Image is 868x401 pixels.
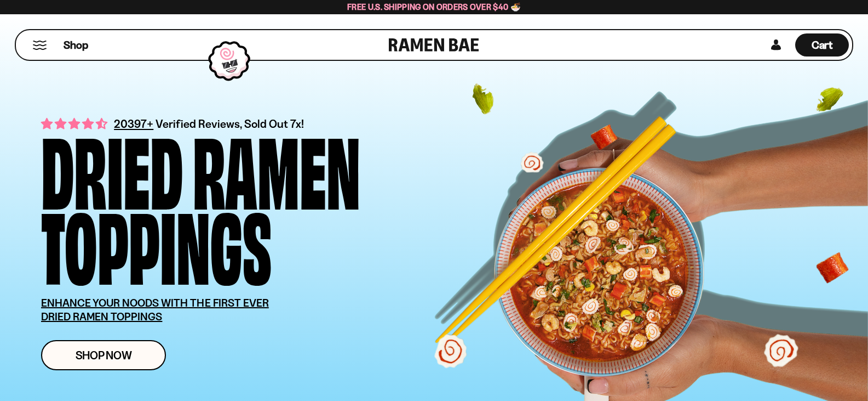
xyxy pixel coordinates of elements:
[795,30,849,60] div: Cart
[812,38,833,52] span: Cart
[76,349,132,361] span: Shop Now
[41,129,183,205] div: Dried
[41,296,269,323] u: ENHANCE YOUR NOODS WITH THE FIRST EVER DRIED RAMEN TOPPINGS
[41,205,272,280] div: Toppings
[32,41,47,50] button: Mobile Menu Trigger
[347,2,521,12] span: Free U.S. Shipping on Orders over $40 🍜
[64,33,88,57] a: Shop
[41,340,166,370] a: Shop Now
[64,38,88,53] span: Shop
[193,129,360,205] div: Ramen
